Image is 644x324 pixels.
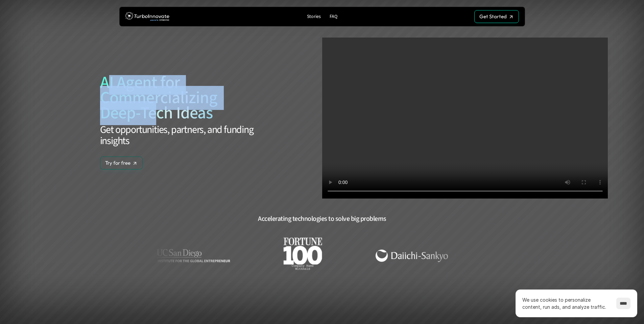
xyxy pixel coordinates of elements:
[474,10,519,23] a: Get Started
[307,14,321,20] p: Stories
[304,12,324,21] a: Stories
[327,12,340,21] a: FAQ
[522,296,610,310] p: We use cookies to personalize content, run ads, and analyze traffic.
[479,14,507,20] p: Get Started
[330,14,337,20] p: FAQ
[125,10,169,23] img: TurboInnovate Logo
